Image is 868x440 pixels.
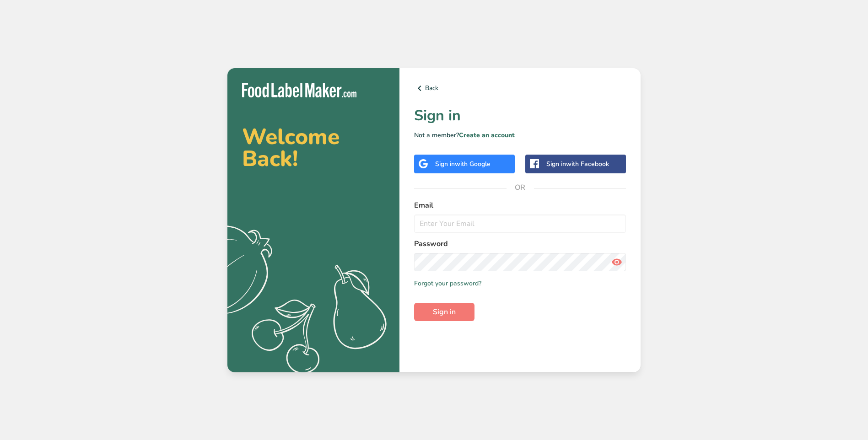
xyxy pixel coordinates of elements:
span: with Facebook [566,160,609,168]
label: Email [414,200,626,211]
h1: Sign in [414,105,626,127]
div: Sign in [435,159,491,169]
span: OR [507,174,534,201]
h2: Welcome Back! [242,126,385,170]
p: Not a member? [414,130,626,140]
div: Sign in [546,159,609,169]
img: Food Label Maker [242,83,356,98]
label: Password [414,238,626,249]
input: Enter Your Email [414,215,626,233]
a: Back [414,83,626,94]
a: Forgot your password? [414,279,481,288]
span: with Google [455,160,491,168]
a: Create an account [459,131,515,140]
span: Sign in [433,306,456,317]
button: Sign in [414,303,474,321]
